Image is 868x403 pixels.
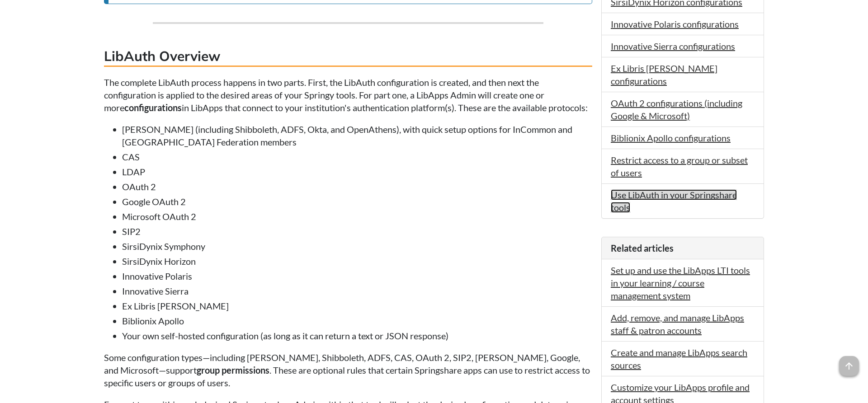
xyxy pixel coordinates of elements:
[839,357,859,368] a: arrow_upward
[122,180,592,193] li: OAuth 2
[611,98,742,121] a: OAuth 2 configurations (including Google & Microsoft)
[611,265,750,301] a: Set up and use the LibApps LTI tools in your learning / course management system
[122,150,592,163] li: CAS
[122,270,592,282] li: Innovative Polaris
[611,63,717,86] a: Ex Libris [PERSON_NAME] configurations
[122,240,592,253] li: SirsiDynix Symphony
[611,132,731,143] a: Biblionix Apollo configurations
[122,255,592,267] li: SirsiDynix Horizon
[104,76,592,114] p: The complete LibAuth process happens in two parts. First, the LibAuth configuration is created, a...
[122,195,592,208] li: Google OAuth 2
[611,243,674,253] span: Related articles
[122,165,592,178] li: LDAP
[104,47,592,67] h3: LibAuth Overview
[122,285,592,297] li: Innovative Sierra
[611,347,747,370] a: Create and manage LibApps search sources
[122,300,592,312] li: Ex Libris [PERSON_NAME]
[611,41,735,52] a: Innovative Sierra configurations
[611,189,737,213] a: Use LibAuth in your Springshare tools
[611,19,739,29] a: Innovative Polaris configurations
[122,123,592,148] li: [PERSON_NAME] (including Shibboleth, ADFS, Okta, and OpenAthens), with quick setup options for In...
[122,210,592,223] li: Microsoft OAuth 2
[611,312,744,336] a: Add, remove, and manage LibApps staff & patron accounts
[124,102,182,113] strong: configurations
[839,356,859,376] span: arrow_upward
[122,314,592,327] li: Biblionix Apollo
[197,365,269,375] strong: group permissions
[611,155,748,178] a: Restrict access to a group or subset of users
[122,329,592,342] li: Your own self-hosted configuration (as long as it can return a text or JSON response)
[104,351,592,389] p: Some configuration types—including [PERSON_NAME], Shibboleth, ADFS, CAS, OAuth 2, SIP2, [PERSON_N...
[122,225,592,238] li: SIP2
